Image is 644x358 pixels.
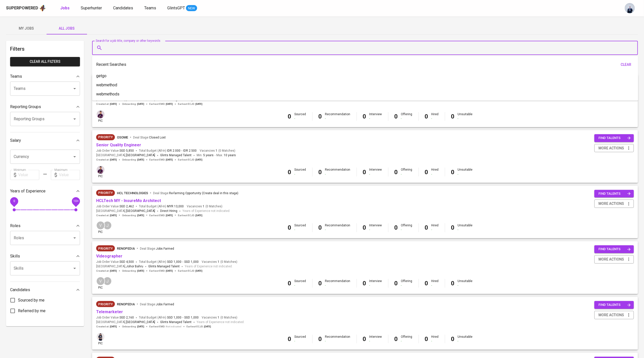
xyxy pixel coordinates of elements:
[137,325,144,328] span: [DATE]
[288,224,292,231] b: 0
[10,73,22,79] p: Teams
[458,112,473,121] div: Unsuitable
[119,260,134,264] span: SGD 4,500
[71,265,78,272] button: Open
[202,260,237,264] span: Vacancies ( 0 Matches )
[625,3,635,13] img: annisa@glints.com
[431,283,439,288] div: -
[13,199,15,203] span: 0
[6,5,38,11] div: Superpowered
[96,269,117,273] span: Created at :
[10,221,80,231] div: Roles
[319,113,322,120] b: 0
[594,200,634,208] button: more actions
[97,166,105,174] img: erwin@glints.com
[181,149,182,153] span: -
[110,158,117,162] span: [DATE]
[325,116,350,121] div: -
[325,335,350,343] div: Recommendation
[96,73,107,79] p: getgo
[166,158,173,162] span: [DATE]
[71,85,78,92] button: Open
[10,251,80,261] div: Skills
[197,153,214,157] span: Min.
[217,315,219,320] span: 1
[187,204,222,209] span: Vacancies ( 0 Matches )
[369,279,382,288] div: Interview
[18,170,39,180] input: Value
[431,116,439,121] div: -
[369,335,382,343] div: Interview
[10,253,20,259] p: Skills
[183,149,197,153] span: IDR 2.500
[96,149,134,153] span: Job Order Value
[60,6,70,10] b: Jobs
[182,209,230,214] span: Years of Experience not indicated.
[295,223,306,232] div: Sourced
[96,320,155,325] span: [GEOGRAPHIC_DATA] ,
[153,191,238,195] span: Deal Stage :
[96,315,134,320] span: Job Order Value
[394,169,398,176] b: 0
[10,188,46,194] p: Years of Experience
[139,315,199,320] span: Total Budget (All-In)
[59,170,80,180] input: Value
[425,169,428,176] b: 0
[50,25,84,32] span: All Jobs
[96,82,117,88] p: webmethod
[288,335,292,343] b: 0
[319,169,322,176] b: 0
[103,221,112,230] div: J
[594,190,634,198] button: find talents
[71,115,78,123] button: Open
[117,302,135,306] span: renopedia
[96,110,105,123] div: pic
[96,102,117,106] span: Created at :
[122,269,144,273] span: Onboarding :
[167,315,181,320] span: SGD 1,000
[149,269,173,273] span: Earliest EMD :
[110,102,117,106] span: [DATE]
[325,112,350,121] div: Recommendation
[325,339,350,343] div: -
[363,169,366,176] b: 0
[598,145,624,151] span: more actions
[96,332,105,346] div: pic
[295,335,306,343] div: Sourced
[401,168,412,176] div: Offering
[160,153,192,157] span: Glints Managed Talent
[394,335,398,343] b: 0
[401,339,412,343] div: -
[215,153,215,158] span: -
[197,320,244,325] span: Years of Experience not indicated.
[325,279,350,288] div: Recommendation
[110,269,117,273] span: [DATE]
[598,191,631,197] span: find talents
[295,339,306,343] div: -
[186,325,211,328] span: Earliest ECJD :
[369,112,382,121] div: Interview
[598,256,624,263] span: more actions
[96,264,143,269] span: [GEOGRAPHIC_DATA] ,
[10,71,80,82] div: Teams
[401,335,412,343] div: Offering
[394,113,398,120] b: 0
[325,168,350,176] div: Recommendation
[96,135,115,140] span: Priority
[369,283,382,288] div: -
[96,301,115,307] div: New Job received from Demand Team
[96,325,117,328] span: Created at :
[167,6,185,10] span: GlintsGPT
[103,277,112,286] div: J
[137,158,144,162] span: [DATE]
[148,265,180,268] span: Glints Managed Talent
[178,158,202,162] span: Earliest ECJD :
[401,116,412,121] div: -
[394,280,398,287] b: 0
[182,260,183,264] span: -
[401,172,412,176] div: -
[149,158,173,162] span: Earliest EMD :
[451,335,455,343] b: 0
[598,312,624,318] span: more actions
[431,335,439,343] div: Hired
